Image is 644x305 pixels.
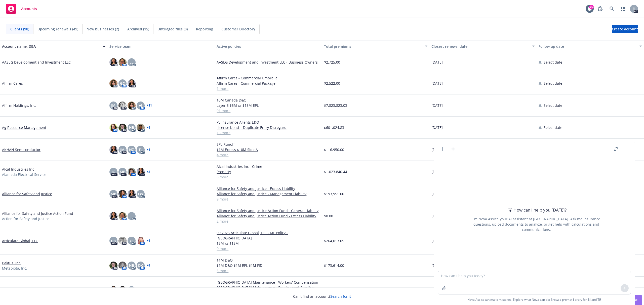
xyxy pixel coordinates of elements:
[109,58,117,66] img: photo
[118,58,127,66] img: photo
[431,147,443,152] span: [DATE]
[37,26,78,32] span: Upcoming renewals (49)
[2,125,46,130] a: Ag Resource Management
[324,44,422,49] div: Total premiums
[217,263,320,268] a: $1M D&O $1M EPL $1M FID
[612,25,638,33] a: Create account
[217,186,320,191] a: Alliance for Safety and Justice - Excess Liability
[147,104,152,107] a: + 11
[130,60,134,65] span: LL
[2,60,71,65] a: AASEG Development and Investment LLC
[2,172,46,177] span: Alameda Electrical Service
[127,26,149,32] span: Archived (15)
[431,238,443,243] span: [DATE]
[137,237,145,245] img: photo
[139,103,142,108] span: AJ
[217,191,320,196] a: Alliance for Safety and Justice - Management Liability
[217,75,320,81] a: Affirm Cares - Commercial Umbrella
[431,169,443,174] span: [DATE]
[595,4,605,14] a: Report a Bug
[217,44,320,49] div: Active policies
[431,191,443,196] span: [DATE]
[2,44,100,49] div: Account name, DBA
[109,212,117,220] img: photo
[217,241,320,246] a: $5M xs $15M
[217,142,320,147] a: EPL Runoff
[217,196,320,202] a: 9 more
[217,230,320,241] a: 00 2025 Articulate Global, LLC - ML Policy - [GEOGRAPHIC_DATA]
[597,297,601,302] a: TR
[109,146,117,154] img: photo
[87,26,119,32] span: New businesses (2)
[544,103,562,108] span: Select date
[111,191,116,196] span: MP
[2,191,52,196] a: Alliance for Safety and Justice
[431,103,443,108] span: [DATE]
[217,258,320,263] a: $1M D&O
[217,81,320,86] a: Affirm Cares - Commercial Package
[431,125,443,130] span: [DATE]
[2,147,41,152] a: AKHAN Semiconductor
[2,216,49,221] span: Action for Safety and Justice
[147,170,150,173] a: + 2
[118,190,127,198] img: photo
[537,40,644,52] button: Follow up date
[506,207,567,213] div: How can I help you [DATE]?
[130,213,134,219] span: LL
[147,239,150,242] a: + 4
[431,81,443,86] span: [DATE]
[109,286,117,294] img: photo
[431,60,443,65] span: [DATE]
[607,4,617,14] a: Search
[431,263,443,268] span: [DATE]
[217,152,320,158] a: 4 more
[324,169,347,174] span: $1,023,840.44
[111,103,115,108] span: JM
[111,238,116,243] span: DB
[217,164,320,169] a: Alcal Industries Inc - Crime
[112,169,115,174] span: JG
[293,294,351,299] span: Can't find an account?
[217,208,320,213] a: Alliance for Safety and Justice Action Fund - General Liability
[147,126,150,129] a: + 4
[2,167,34,172] a: Alcal Industries Inc
[217,97,320,103] a: $5M Canada D&O
[4,2,39,16] a: Accounts
[21,7,37,11] span: Accounts
[118,262,127,270] img: photo
[217,147,320,152] a: $1M Excess $10M Side A
[147,264,150,267] a: + 9
[429,40,537,52] button: Closest renewal date
[324,213,333,219] span: $0.00
[118,101,127,110] img: photo
[217,120,320,125] a: PL Insurance Agents E&O
[467,294,601,305] span: Nova Assist can make mistakes. Explore what Nova can do: Browse prompt library for and
[324,125,344,130] span: $601,024.83
[544,125,562,130] span: Select date
[217,213,320,219] a: Alliance for Safety and Justice Action Fund - Excess Liability
[118,237,127,245] img: photo
[466,216,607,232] div: I'm Nova Assist, your AI assistant at [GEOGRAPHIC_DATA]. Ask me insurance questions, upload docum...
[118,286,127,294] img: photo
[120,147,125,152] span: JM
[431,213,443,219] span: [DATE]
[2,266,27,271] span: Metabiota, Inc.
[128,168,136,176] img: photo
[137,124,145,132] img: photo
[217,268,320,273] a: 3 more
[324,147,344,152] span: $116,950.00
[324,60,340,65] span: $2,725.00
[2,211,73,216] a: Alliance for Safety and Justice Action Fund
[612,24,638,34] span: Create account
[137,168,145,176] img: photo
[324,263,344,268] span: $173,614.00
[322,40,429,52] button: Total premiums
[324,191,344,196] span: $193,951.00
